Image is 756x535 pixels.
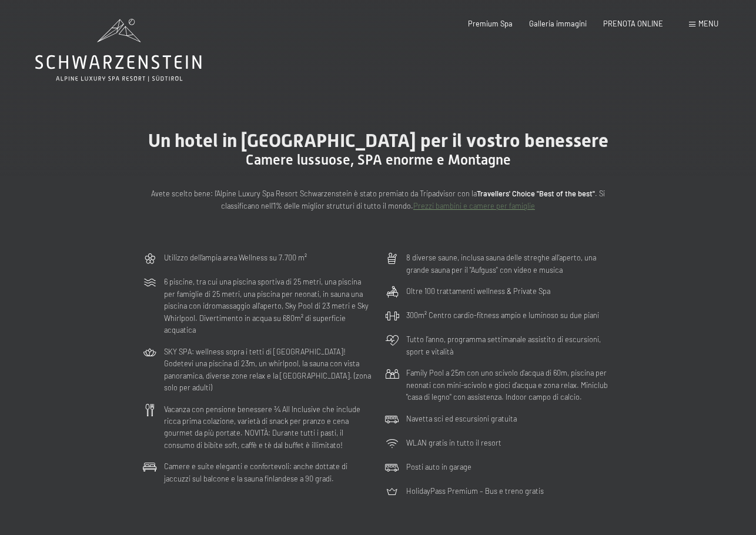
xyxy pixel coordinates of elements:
p: HolidayPass Premium – Bus e treno gratis [406,485,544,497]
p: Utilizzo dell‘ampia area Wellness su 7.700 m² [164,252,307,263]
p: Posti auto in garage [406,461,471,473]
p: Oltre 100 trattamenti wellness & Private Spa [406,285,550,297]
a: Premium Spa [468,19,513,28]
span: Camere lussuose, SPA enorme e Montagne [246,152,511,168]
span: Menu [698,19,718,28]
p: Camere e suite eleganti e confortevoli: anche dottate di jaccuzzi sul balcone e la sauna finlande... [164,460,371,484]
span: Un hotel in [GEOGRAPHIC_DATA] per il vostro benessere [148,129,608,152]
p: Navetta sci ed escursioni gratuita [406,413,517,424]
a: Prezzi bambini e camere per famiglie [413,201,535,210]
p: SKY SPA: wellness sopra i tetti di [GEOGRAPHIC_DATA]! Godetevi una piscina di 23m, un whirlpool, ... [164,346,371,394]
p: Tutto l’anno, programma settimanale assistito di escursioni, sport e vitalità [406,333,613,357]
p: Family Pool a 25m con uno scivolo d'acqua di 60m, piscina per neonati con mini-scivolo e gioci d'... [406,367,613,403]
p: 300m² Centro cardio-fitness ampio e luminoso su due piani [406,309,599,321]
p: 6 piscine, tra cui una piscina sportiva di 25 metri, una piscina per famiglie di 25 metri, una pi... [164,276,371,336]
strong: Travellers' Choice "Best of the best" [477,189,595,198]
a: Galleria immagini [529,19,587,28]
p: Vacanza con pensione benessere ¾ All Inclusive che include ricca prima colazione, varietà di snac... [164,403,371,452]
p: WLAN gratis in tutto il resort [406,437,501,449]
a: PRENOTA ONLINE [603,19,663,28]
p: Avete scelto bene: l’Alpine Luxury Spa Resort Schwarzenstein è stato premiato da Tripadvisor con ... [143,188,613,212]
p: 8 diverse saune, inclusa sauna delle streghe all’aperto, una grande sauna per il "Aufguss" con vi... [406,252,613,276]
